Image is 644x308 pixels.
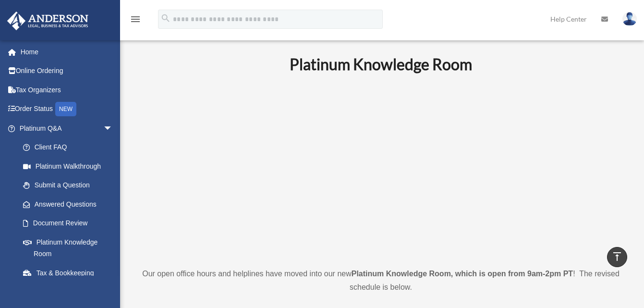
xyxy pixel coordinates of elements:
a: Order StatusNEW [7,99,127,119]
img: Anderson Advisors Platinum Portal [4,12,91,30]
a: Platinum Knowledge Room [13,233,122,263]
p: Our open office hours and helplines have moved into our new ! The revised schedule is below. [137,267,625,294]
a: Home [7,42,127,62]
a: Tax & Bookkeeping Packages [13,263,127,294]
b: Platinum Knowledge Room [290,55,472,74]
div: NEW [55,102,76,116]
iframe: 231110_Toby_KnowledgeRoom [237,87,525,249]
strong: Platinum Knowledge Room, which is open from 9am-2pm PT [352,270,573,278]
a: menu [130,17,141,25]
a: Answered Questions [13,195,127,214]
i: menu [130,13,141,25]
span: arrow_drop_down [103,119,122,138]
i: vertical_align_top [611,251,623,262]
i: search [160,13,171,24]
a: Tax Organizers [7,80,127,99]
a: vertical_align_top [607,247,627,267]
a: Document Review [13,214,127,233]
a: Platinum Walkthrough [13,157,127,176]
a: Platinum Q&Aarrow_drop_down [7,119,127,138]
a: Client FAQ [13,138,127,157]
a: Submit a Question [13,176,127,195]
a: Online Ordering [7,62,127,81]
img: User Pic [622,12,637,26]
